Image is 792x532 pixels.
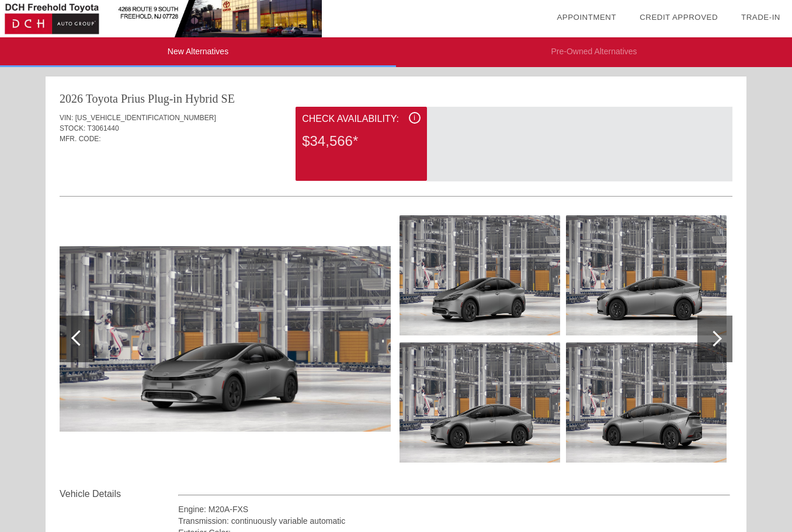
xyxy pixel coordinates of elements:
div: $34,566* [302,126,420,156]
a: Trade-In [741,13,780,22]
span: [US_VEHICLE_IDENTIFICATION_NUMBER] [75,114,216,122]
div: Engine: M20A-FXS [178,503,730,515]
img: 2ded5d82f1df76ef01091a58c7ec64f3.png [400,342,560,463]
a: Credit Approved [640,13,718,22]
img: 931258ed254cfe8eb0635d7423857852.png [60,246,391,432]
div: 2026 Toyota Prius Plug-in Hybrid [60,90,218,107]
div: Transmission: continuously variable automatic [178,515,730,527]
div: i [409,112,421,124]
div: SE [221,90,235,107]
img: 5b9c3be07155ad4d8d996c8d272cc42e.png [400,215,560,335]
img: 37125a0a50525d0044f679d74bc776e4.png [566,215,727,335]
a: Appointment [557,13,616,22]
span: STOCK: [60,124,85,132]
div: Vehicle Details [60,487,178,501]
div: Check Availability: [302,112,420,126]
span: MFR. CODE: [60,135,101,143]
span: T3061440 [88,124,119,132]
div: Quoted on [DATE] 4:38:52 PM [60,162,732,180]
span: VIN: [60,114,73,122]
img: 39a93d5a3f96b94182fd4c8370b6311d.png [566,342,727,463]
li: Pre-Owned Alternatives [396,37,792,67]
